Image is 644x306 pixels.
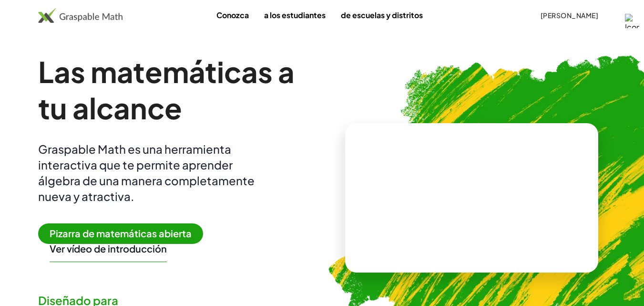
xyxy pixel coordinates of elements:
font: Pizarra de matemáticas abierta [50,227,192,239]
font: a los estudiantes [264,10,326,20]
a: Pizarra de matemáticas abierta [38,229,211,239]
font: Graspable Math es una herramienta interactiva que te permite aprender álgebra de una manera compl... [38,142,255,203]
a: de escuelas y distritos [333,6,430,24]
a: a los estudiantes [256,6,333,24]
video: ¿Qué es esto? Es notación matemática dinámica. Esta notación desempeña un papel fundamental en có... [400,162,543,233]
button: [PERSON_NAME] [532,7,606,24]
font: Las matemáticas a tu alcance [38,53,295,126]
font: [PERSON_NAME] [541,11,598,20]
font: Ver vídeo de introducción [50,243,167,254]
font: de escuelas y distritos [341,10,423,20]
a: Conozca [209,6,256,24]
button: Ver vídeo de introducción [50,243,167,255]
font: Conozca [216,10,249,20]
